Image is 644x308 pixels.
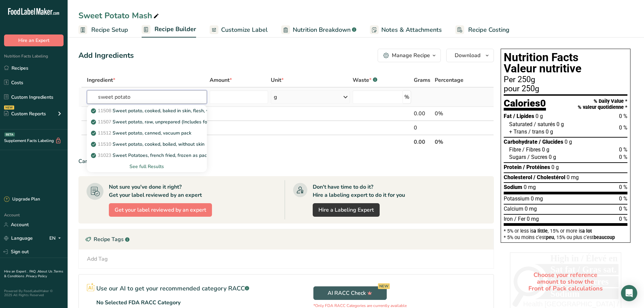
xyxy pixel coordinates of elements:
[619,154,627,160] span: 0 %
[535,113,543,119] span: 0 g
[370,22,442,38] a: Notes & Attachments
[504,164,522,170] span: Protein
[619,184,627,190] span: 0 %
[446,49,494,62] button: Download
[87,139,207,150] a: 11510Sweet potato, cooked, boiled, without skin
[78,22,128,38] a: Recipe Setup
[509,154,526,160] span: Sugars
[556,121,564,127] span: 0 g
[619,124,627,131] span: 0 %
[210,22,268,38] a: Customize Label
[210,76,232,84] span: Amount
[4,133,15,137] div: BETA
[49,234,64,242] div: EN
[313,286,387,300] button: AI RACC Check NEW
[92,129,191,137] p: Sweet potato, canned, vacuum pack
[509,128,527,135] span: + Trans
[513,113,534,119] span: / Lipides
[504,184,522,190] span: Sodium
[412,135,433,149] th: 0.00
[435,76,463,84] span: Percentage
[96,284,249,293] p: Use our AI to get your recommended category RACC
[4,34,64,46] button: Hire an Expert
[534,121,555,127] span: / saturés
[98,141,111,147] span: 11510
[98,119,111,125] span: 11507
[551,164,559,170] span: 0 g
[528,128,544,135] span: / trans
[509,146,521,153] span: Fibre
[87,116,207,127] a: 11507Sweet potato, raw, unprepared (Includes foods for USDA's Food Distribution Program)
[504,206,523,212] span: Calcium
[92,141,205,148] p: Sweet potato, cooked, boiled, without skin
[582,228,592,234] span: a lot
[524,184,536,190] span: 0 mg
[109,183,202,199] div: Not sure you've done it right? Get your label reviewed by an expert
[92,107,232,114] p: Sweet potato, cooked, baked in skin, flesh, without salt
[281,22,356,38] a: Nutrition Breakdown
[455,22,509,38] a: Recipe Costing
[378,49,441,62] button: Manage Recipe
[549,154,556,160] span: 0 g
[504,98,546,111] div: Calories
[87,161,207,172] div: See full Results
[142,22,196,38] a: Recipe Builder
[313,183,405,199] div: Don't have time to do it? Hire a labeling expert to do it for you
[96,299,181,307] p: No Selected FDA RACC Category
[98,130,111,136] span: 11512
[619,195,627,202] span: 0 %
[578,98,627,110] div: % Daily Value * % valeur quotidienne *
[522,146,541,153] span: / Fibres
[87,150,207,161] a: 31023Sweet Potatoes, french fried, frozen as packaged, salt added in processing
[154,25,196,34] span: Recipe Builder
[509,121,532,127] span: Saturated
[455,51,480,60] span: Download
[4,110,46,117] div: Custom Reports
[26,274,47,279] a: Privacy Policy
[504,113,512,119] span: Fat
[4,269,63,279] a: Terms & Conditions .
[504,195,529,202] span: Potassium
[4,232,33,244] a: Language
[86,135,412,149] th: Net Totals
[546,235,554,240] span: peu
[78,50,134,61] div: Add Ingredients
[504,235,627,240] div: * 5% ou moins c’est , 15% ou plus c’est
[109,203,212,217] button: Get your label reviewed by an expert
[525,206,537,212] span: 0 mg
[392,51,430,60] div: Manage Recipe
[504,216,513,222] span: Iron
[4,105,14,110] div: NEW
[504,226,627,240] section: * 5% or less is , 15% or more is
[414,124,432,132] div: 0
[619,113,627,119] span: 0 %
[433,135,475,149] th: 0%
[221,25,268,34] span: Customize Label
[92,163,201,170] div: See full Results
[504,85,627,93] div: pour 250g
[621,285,637,301] div: Open Intercom Messenger
[4,196,40,203] div: Upgrade Plan
[313,203,380,217] a: Hire a Labeling Expert
[381,25,442,34] span: Notes & Attachments
[619,146,627,153] span: 0 %
[468,25,509,34] span: Recipe Costing
[38,269,54,274] a: About Us .
[594,235,615,240] span: beaucoup
[542,146,549,153] span: 0 g
[87,127,207,139] a: 11512Sweet potato, canned, vacuum pack
[87,76,115,84] span: Ingredient
[527,216,539,222] span: 0 mg
[540,97,546,109] span: 0
[87,105,207,116] a: 11508Sweet potato, cooked, baked in skin, flesh, without salt
[98,152,111,159] span: 31023
[353,76,377,84] div: Waste
[293,25,351,34] span: Nutrition Breakdown
[29,269,38,274] a: FAQ .
[567,174,579,181] span: 0 mg
[378,283,390,289] div: NEW
[504,76,627,84] div: Per 250g
[619,206,627,212] span: 0 %
[539,139,563,145] span: / Glucides
[414,76,430,84] span: Grams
